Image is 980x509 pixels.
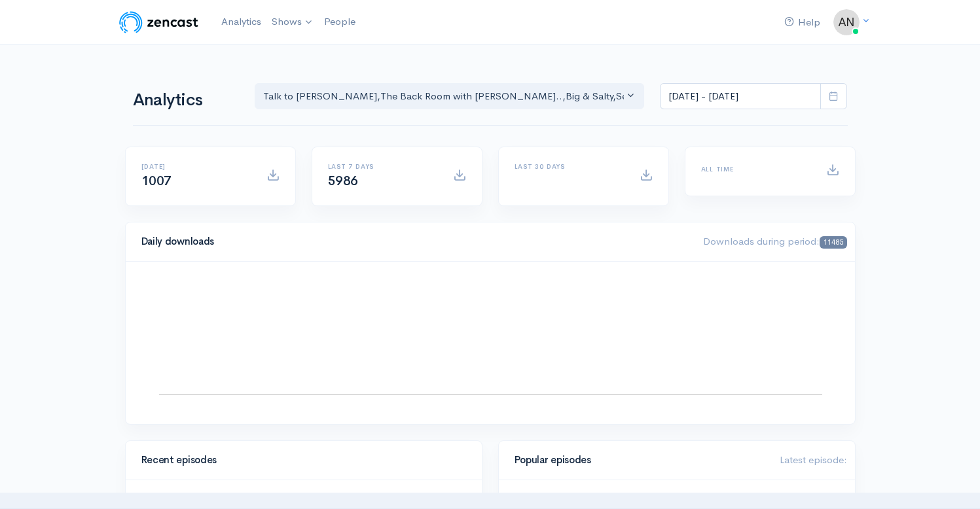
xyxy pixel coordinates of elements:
a: Shows [266,8,319,37]
input: analytics date range selector [660,83,821,110]
h6: [DATE] [141,163,251,170]
a: Help [779,9,826,37]
button: Talk to Allison, The Back Room with Andy O..., Big & Salty, Serial Tales - Joan Julie..., The Cam... [255,83,645,110]
a: Analytics [216,8,266,36]
svg: A chart. [141,277,839,408]
h6: Last 30 days [515,163,624,170]
span: 11485 [820,236,846,249]
h6: Last 7 days [328,163,437,170]
span: 5986 [328,173,358,189]
h1: Analytics [133,91,239,110]
iframe: gist-messenger-bubble-iframe [935,465,967,496]
img: ZenCast Logo [117,9,200,35]
a: People [319,8,361,36]
h6: All time [701,166,810,173]
h4: Recent episodes [141,455,458,466]
span: 1007 [141,173,172,189]
span: Downloads during period: [703,235,846,247]
img: ... [833,9,860,35]
h4: Popular episodes [515,455,764,466]
h4: Daily downloads [141,236,688,247]
div: Talk to [PERSON_NAME] , The Back Room with [PERSON_NAME].. , Big & Salty , Serial Tales - [PERSON... [263,89,625,104]
span: Latest episode: [780,453,847,466]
